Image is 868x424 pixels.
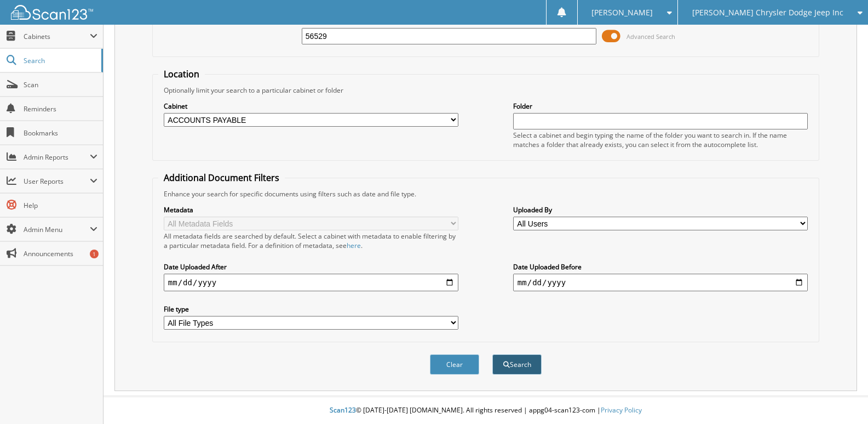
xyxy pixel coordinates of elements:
[591,9,653,16] span: [PERSON_NAME]
[513,101,808,111] label: Folder
[164,274,458,291] input: start
[164,205,458,214] label: Metadata
[24,56,96,65] span: Search
[24,152,90,162] span: Admin Reports
[513,262,808,272] label: Date Uploaded Before
[24,249,97,258] span: Announcements
[24,80,97,89] span: Scan
[164,231,458,250] div: All metadata fields are searched by default. Select a cabinet with metadata to enable filtering b...
[430,354,479,375] button: Clear
[158,86,813,95] div: Optionally limit your search to a particular cabinet or folder
[347,241,361,250] a: here
[24,128,97,138] span: Bookmarks
[513,274,808,291] input: end
[813,371,868,424] iframe: Chat Widget
[24,177,90,186] span: User Reports
[513,205,808,214] label: Uploaded By
[90,250,99,258] div: 1
[330,405,356,415] span: Scan123
[24,104,97,114] span: Reminders
[158,172,285,184] legend: Additional Document Filters
[513,131,808,149] div: Select a cabinet and begin typing the name of the folder you want to search in. If the name match...
[692,9,843,16] span: [PERSON_NAME] Chrysler Dodge Jeep Inc
[104,397,868,424] div: © [DATE]-[DATE] [DOMAIN_NAME]. All rights reserved | appg04-scan123-com |
[11,5,93,20] img: scan123-logo-white.svg
[601,405,642,415] a: Privacy Policy
[24,201,97,210] span: Help
[626,32,675,41] span: Advanced Search
[24,225,90,234] span: Admin Menu
[164,304,458,314] label: File type
[158,68,205,80] legend: Location
[164,101,458,111] label: Cabinet
[24,32,90,41] span: Cabinets
[492,354,542,375] button: Search
[164,262,458,272] label: Date Uploaded After
[158,189,813,199] div: Enhance your search for specific documents using filters such as date and file type.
